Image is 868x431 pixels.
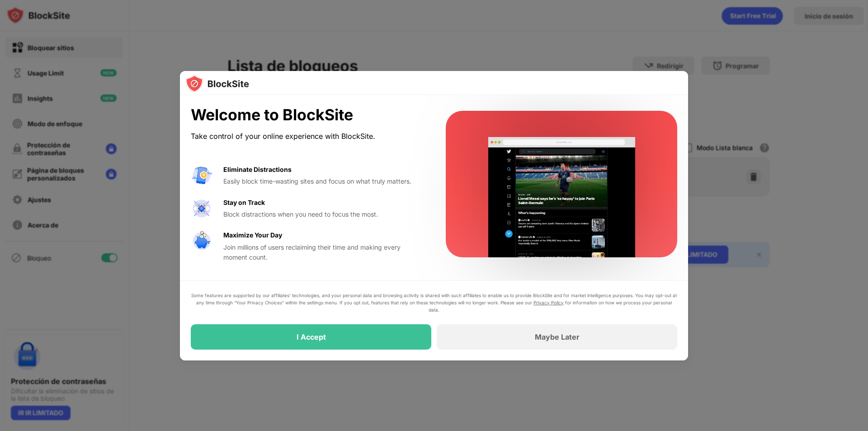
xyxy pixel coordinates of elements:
[191,165,212,186] img: value-avoid-distractions.svg
[533,300,564,305] a: Privacy Policy
[223,209,424,219] div: Block distractions when you need to focus the most.
[535,332,580,341] div: Maybe Later
[191,292,677,313] div: Some features are supported by our affiliates’ technologies, and your personal data and browsing ...
[223,198,265,208] div: Stay on Track
[185,75,249,93] img: logo-blocksite.svg
[223,242,424,263] div: Join millions of users reclaiming their time and making every moment count.
[297,332,326,341] div: I Accept
[191,106,424,124] div: Welcome to BlockSite
[223,165,292,175] div: Eliminate Distractions
[223,176,424,186] div: Easily block time-wasting sites and focus on what truly matters.
[191,130,424,143] div: Take control of your online experience with BlockSite.
[191,230,212,252] img: value-safe-time.svg
[191,198,212,219] img: value-focus.svg
[223,230,282,240] div: Maximize Your Day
